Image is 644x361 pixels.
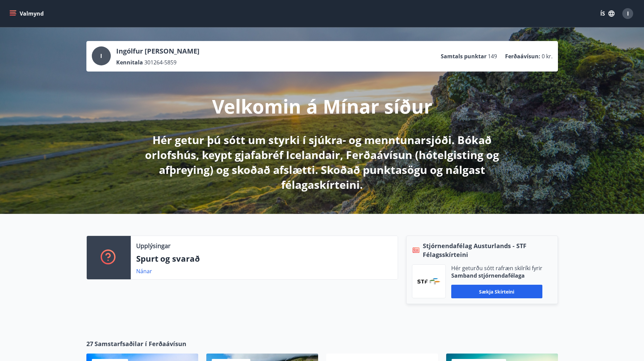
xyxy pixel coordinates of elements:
button: Sækja skírteini [451,285,542,298]
p: Hér getur þú sótt um styrki í sjúkra- og menntunarsjóði. Bókað orlofshús, keypt gjafabréf Iceland... [143,133,501,192]
p: Ingólfur [PERSON_NAME] [116,46,200,56]
p: Velkomin á Mínar síður [212,93,432,119]
img: vjCaq2fThgY3EUYqSgpjEiBg6WP39ov69hlhuPVN.png [417,278,440,284]
span: Samstarfsaðilar í Ferðaávísun [95,339,186,348]
button: ÍS [597,7,618,20]
p: Spurt og svarað [136,253,392,264]
span: I [627,10,629,17]
span: Stjórnendafélag Austurlands - STF Félagsskírteini [423,241,552,259]
p: Kennitala [116,59,143,66]
button: I [620,5,636,22]
a: Nánar [136,267,152,275]
span: 0 kr. [542,53,553,60]
span: I [100,52,102,60]
p: Samband stjórnendafélaga [451,272,542,279]
span: 27 [86,339,93,348]
p: Ferðaávísun : [505,53,540,60]
span: 149 [488,53,497,60]
p: Hér geturðu sótt rafræn skilríki fyrir [451,264,542,272]
p: Upplýsingar [136,241,170,250]
button: menu [8,7,46,20]
span: 301264-5859 [144,59,176,66]
p: Samtals punktar [441,53,486,60]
